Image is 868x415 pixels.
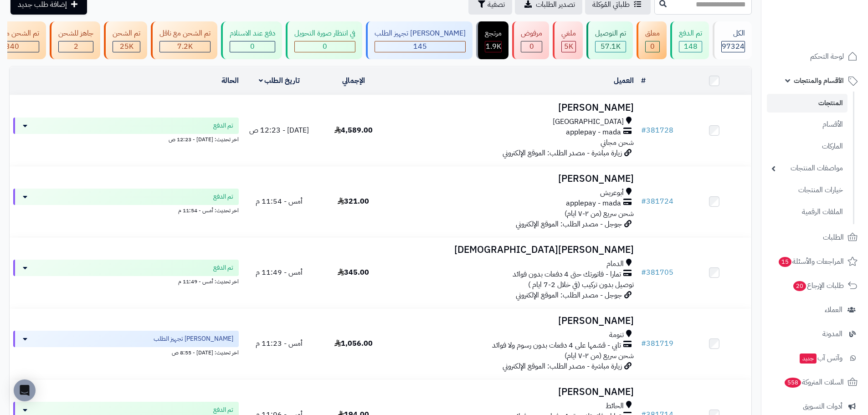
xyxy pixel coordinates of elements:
a: الماركات [767,137,847,156]
div: اخر تحديث: أمس - 11:49 م [13,276,239,286]
span: تنومة [609,330,624,340]
span: 5K [564,41,573,52]
span: تابي - قسّمها على 4 دفعات بدون رسوم ولا فوائد [492,340,621,351]
span: [GEOGRAPHIC_DATA] [553,117,624,127]
a: طلبات الإرجاع20 [767,275,863,297]
span: الحائط [606,401,624,411]
div: 1855 [485,41,501,52]
span: [DATE] - 12:23 ص [249,125,309,136]
span: 4,589.00 [334,125,373,136]
span: 148 [684,41,698,52]
span: الأقسام والمنتجات [794,74,844,87]
a: الإجمالي [342,75,365,86]
div: [PERSON_NAME] تجهيز الطلب [375,28,466,39]
span: المدونة [822,328,842,340]
span: أبوعريش [600,188,624,198]
div: 2 [59,41,93,52]
span: # [641,267,646,278]
a: الأقسام [767,115,847,134]
span: أمس - 11:54 م [256,196,303,207]
a: الملفات الرقمية [767,202,847,222]
span: 97324 [722,41,745,52]
span: تم الدفع [213,121,233,130]
a: المدونة [767,323,863,345]
h3: [PERSON_NAME] [394,174,634,184]
span: [PERSON_NAME] تجهيز الطلب [154,334,233,343]
img: logo-2.png [806,21,859,40]
div: 57149 [596,41,626,52]
a: المنتجات [767,94,847,113]
a: وآتس آبجديد [767,347,863,369]
a: لوحة التحكم [767,46,863,67]
span: # [641,196,646,207]
span: وآتس آب [799,352,842,364]
div: 0 [295,41,355,52]
div: 7222 [160,41,210,52]
a: تم الشحن 25K [102,21,149,59]
span: شحن مجاني [601,137,634,148]
div: 5008 [562,41,575,52]
a: مواصفات المنتجات [767,159,847,178]
span: applepay - mada [566,127,621,138]
span: 0 [323,41,327,52]
span: 2 [74,41,78,52]
a: الكل97324 [711,21,754,59]
h3: [PERSON_NAME] [394,316,634,326]
span: جوجل - مصدر الطلب: الموقع الإلكتروني [516,290,622,301]
span: 7.2K [177,41,193,52]
a: في انتظار صورة التحويل 0 [284,21,364,59]
span: 1.9K [486,41,501,52]
span: الدمام [606,259,624,269]
h3: [PERSON_NAME] [394,387,634,397]
a: تم التوصيل 57.1K [585,21,635,59]
span: تم الدفع [213,263,233,272]
span: # [641,338,646,349]
a: دفع عند الاستلام 0 [219,21,284,59]
a: #381728 [641,125,673,136]
span: تم الدفع [213,405,233,415]
span: لوحة التحكم [810,50,844,63]
a: السلات المتروكة558 [767,371,863,393]
a: المراجعات والأسئلة15 [767,251,863,272]
span: شحن سريع (من ٢-٧ ايام) [565,208,634,219]
a: تم الدفع 148 [668,21,711,59]
div: 0 [646,41,659,52]
div: 148 [679,41,702,52]
div: Open Intercom Messenger [14,379,36,401]
span: 20 [793,281,806,291]
span: الطلبات [823,231,844,244]
a: الطلبات [767,226,863,248]
div: اخر تحديث: أمس - 11:54 م [13,205,239,215]
span: 340 [5,41,19,52]
span: 1,056.00 [334,338,373,349]
div: جاهز للشحن [58,28,93,39]
div: الكل [721,28,745,39]
span: applepay - mada [566,198,621,209]
span: أدوات التسويق [803,400,842,413]
span: 145 [413,41,427,52]
a: العملاء [767,299,863,321]
div: معلق [645,28,660,39]
span: # [641,125,646,136]
a: تاريخ الطلب [259,75,300,86]
a: جاهز للشحن 2 [48,21,102,59]
a: #381705 [641,267,673,278]
span: العملاء [825,303,842,316]
span: 0 [250,41,255,52]
div: تم التوصيل [595,28,626,39]
div: مرتجع [485,28,502,39]
a: #381724 [641,196,673,207]
span: تم الدفع [213,192,233,201]
span: السلات المتروكة [784,376,844,389]
span: 345.00 [338,267,369,278]
div: في انتظار صورة التحويل [294,28,355,39]
span: 57.1K [601,41,621,52]
span: زيارة مباشرة - مصدر الطلب: الموقع الإلكتروني [503,148,622,159]
a: مرتجع 1.9K [474,21,510,59]
div: دفع عند الاستلام [230,28,275,39]
div: تم الشحن مع ناقل [159,28,211,39]
a: مرفوض 0 [510,21,551,59]
span: أمس - 11:23 م [256,338,303,349]
span: 0 [650,41,655,52]
div: 145 [375,41,465,52]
